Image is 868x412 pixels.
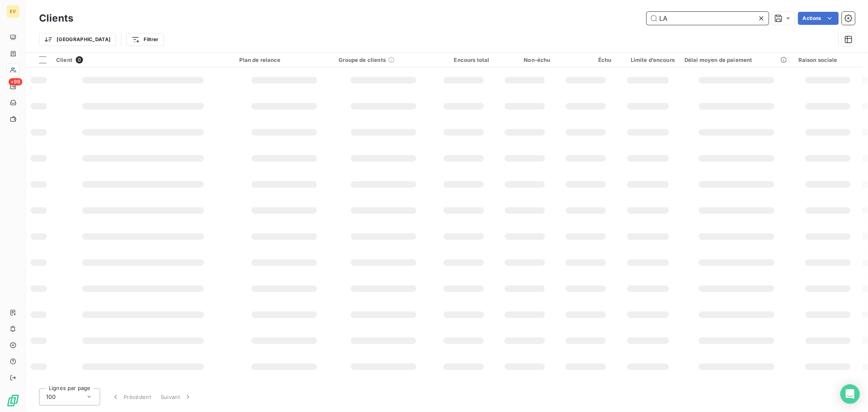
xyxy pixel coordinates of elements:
div: Plan de relance [239,57,329,63]
div: Open Intercom Messenger [840,384,860,404]
button: [GEOGRAPHIC_DATA] [39,33,116,46]
div: Échu [560,57,612,63]
button: Suivant [156,388,197,405]
div: Délai moyen de paiement [684,57,789,63]
input: Rechercher [647,12,769,25]
span: Groupe de clients [339,57,386,63]
h3: Clients [39,11,73,26]
a: +99 [7,80,19,93]
div: Raison sociale [798,57,857,63]
span: +99 [9,78,22,85]
span: Client [56,57,72,63]
div: Encours total [438,57,489,63]
button: Précédent [107,388,156,405]
span: 0 [76,56,83,64]
div: Limite d’encours [621,57,675,63]
img: Logo LeanPay [7,394,20,407]
div: Non-échu [499,57,551,63]
div: EV [7,5,20,18]
button: Filtrer [126,33,164,46]
button: Actions [798,12,839,25]
span: 100 [46,393,56,401]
